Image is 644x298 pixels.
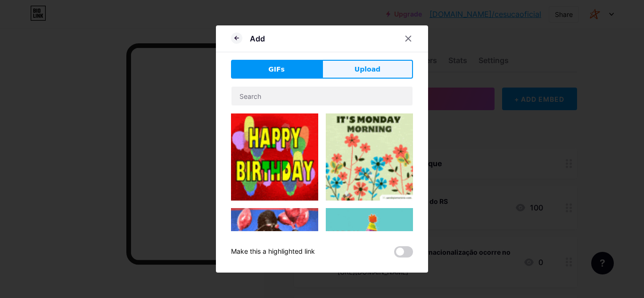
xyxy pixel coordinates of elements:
input: Search [231,87,413,105]
img: Gihpy [326,208,413,295]
img: Gihpy [326,113,413,201]
div: Add [250,33,265,44]
div: Make this a highlighted link [231,246,315,258]
span: Upload [355,64,380,74]
button: Upload [322,60,413,79]
span: GIFs [268,64,285,74]
img: Gihpy [231,208,318,274]
button: GIFs [231,60,322,79]
img: Gihpy [231,113,318,201]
